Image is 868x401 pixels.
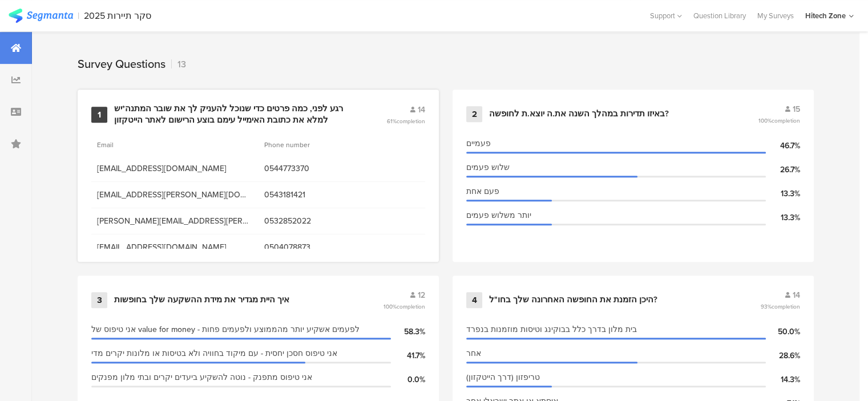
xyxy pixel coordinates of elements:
div: 3 [91,292,107,308]
span: אני טיפוס מתפנק - נוטה להשקיע ביעדים יקרים ובתי מלון מפנקים [91,371,312,383]
div: 58.3% [391,326,425,338]
div: Support [650,7,682,25]
span: 61% [387,117,425,125]
section: Phone number [264,140,342,150]
span: [EMAIL_ADDRESS][DOMAIN_NAME] [97,163,253,175]
div: 14.3% [766,374,800,386]
div: 50.0% [766,326,800,338]
div: 13 [171,58,186,71]
span: completion [772,302,800,311]
span: 93% [761,302,800,311]
div: 26.7% [766,164,800,176]
div: Survey Questions [78,55,165,72]
span: פעמיים [466,137,491,149]
span: completion [397,117,425,125]
div: 13.3% [766,212,800,224]
div: 41.7% [391,350,425,362]
div: 1 [91,107,107,123]
div: איך היית מגדיר את מידת ההשקעה שלך בחופשות [114,294,289,306]
div: 13.3% [766,188,800,200]
div: 4 [466,292,482,308]
span: יותר משלוש פעמים [466,209,531,221]
span: 100% [758,116,800,125]
div: 28.6% [766,350,800,362]
span: [EMAIL_ADDRESS][PERSON_NAME][DOMAIN_NAME] [97,189,253,201]
div: רגע לפני, כמה פרטים כדי שנוכל להעניק לך את שובר המתנה*יש למלא את כתובת האימייל עימם בוצע הרישום ל... [114,103,359,125]
span: אחר [466,347,481,359]
a: My Surveys [752,10,800,21]
span: 0532852022 [264,215,420,227]
div: באיזו תדירות במהלך השנה את.ה יוצא.ת לחופשה? [489,108,669,120]
span: 100% [383,302,425,311]
span: 12 [418,289,425,301]
span: אני טיפוס של value for money - לפעמים אשקיע יותר מהממוצע ולפעמים פחות [91,323,360,335]
div: 46.7% [766,140,800,152]
div: סקר תיירות 2025 [84,10,151,21]
span: [PERSON_NAME][EMAIL_ADDRESS][PERSON_NAME][DOMAIN_NAME] [97,215,253,227]
span: 0543181421 [264,189,420,201]
span: 14 [418,104,425,116]
span: completion [772,116,800,125]
span: אני טיפוס חסכן יחסית - עם מיקוד בחוויה ולא בטיסות או מלונות יקרים מדי [91,347,337,359]
a: Question Library [688,10,752,21]
span: 15 [793,103,800,115]
span: טריפזון (דרך הייטקזון) [466,371,540,383]
div: 0.0% [391,374,425,386]
span: 0504078873 [264,241,420,253]
section: Email [97,140,175,150]
div: | [78,9,79,22]
span: [EMAIL_ADDRESS][DOMAIN_NAME] [97,241,253,253]
span: בית מלון בדרך כלל בבוקינג וטיסות מוזמנות בנפרד [466,323,637,335]
div: היכן הזמנת את החופשה האחרונה שלך בחו"ל? [489,294,657,306]
img: segmanta logo [9,9,73,23]
span: completion [397,302,425,311]
div: Hitech Zone [805,10,846,21]
span: 14 [793,289,800,301]
div: 2 [466,106,482,122]
span: שלוש פעמים [466,161,510,173]
span: 0544773370 [264,163,420,175]
span: פעם אחת [466,185,499,197]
